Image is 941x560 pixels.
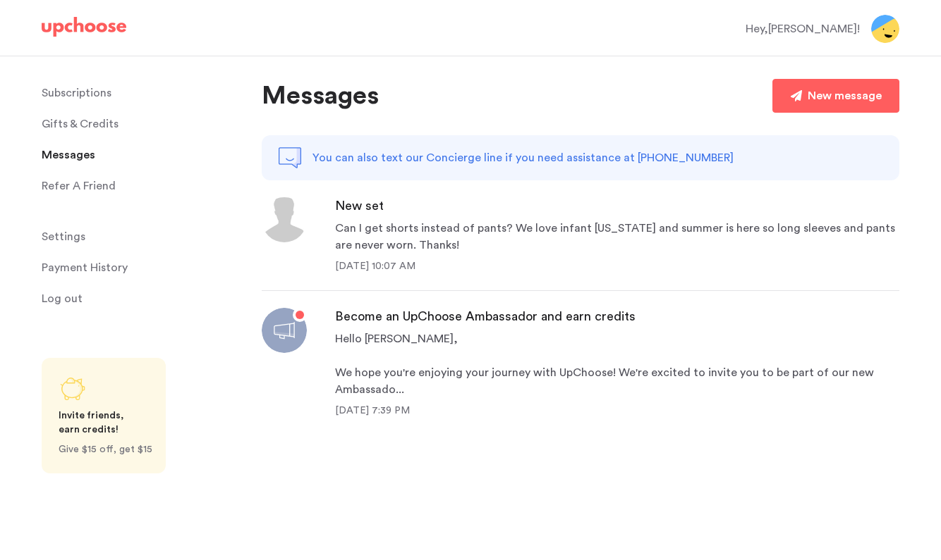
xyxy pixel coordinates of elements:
div: Become an UpChoose Ambassador and earn credits [335,308,899,325]
span: Log out [42,285,83,313]
a: Payment History [42,254,245,282]
p: We hope you're enjoying your journey with UpChoose! We're excited to invite you to be part of our... [335,364,899,398]
a: UpChoose [42,17,126,43]
p: Subscriptions [42,79,111,107]
div: New message [808,87,882,104]
a: Share UpChoose [42,358,166,473]
span: Gifts & Credits [42,110,119,138]
span: Settings [42,223,85,251]
a: Refer A Friend [42,172,245,200]
div: Can I get shorts instead of pants? We love infant [US_STATE] and summer is here so long sleeves a... [335,220,899,254]
img: note-chat.png [279,147,301,169]
img: icon [262,197,307,242]
img: icon [262,308,307,353]
a: Settings [42,223,245,251]
a: Log out [42,285,245,313]
p: Refer A Friend [42,172,116,200]
p: Messages [262,79,379,113]
span: Messages [42,141,95,169]
a: Gifts & Credits [42,110,245,138]
img: UpChoose [42,17,126,37]
div: New set [335,197,899,214]
a: Subscriptions [42,79,245,107]
img: paper-plane.png [791,90,802,101]
div: [DATE] 10:07 AM [335,259,899,273]
p: Payment History [42,254,128,282]
div: [DATE] 7:39 PM [335,404,899,418]
p: You can also text our Concierge line if you need assistance at [PHONE_NUMBER] [312,149,734,166]
a: Messages [42,141,245,169]
p: Hello [PERSON_NAME], [335,330,899,347]
div: Hey, [PERSON_NAME] ! [746,20,860,37]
